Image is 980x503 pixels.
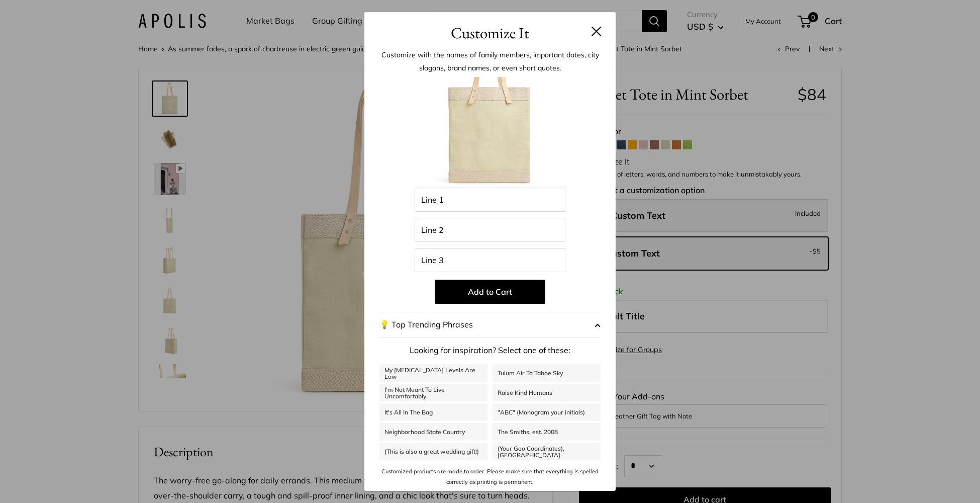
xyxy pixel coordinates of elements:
p: Looking for inspiration? Select one of these: [379,343,601,358]
button: 💡 Top Trending Phrases [379,312,601,338]
a: Tulum Air To Tahoe Sky [493,364,601,382]
a: I'm Not Meant To Live Uncomfortably [379,384,487,401]
a: (This is also a great wedding gift!) [379,443,487,460]
button: Add to Cart [435,280,545,304]
a: "ABC" (Monogram your initials) [493,403,601,421]
p: Customized products are made to order. Please make sure that everything is spelled correctly as p... [379,466,601,487]
a: (Your Geo Coordinates), [GEOGRAPHIC_DATA] [493,443,601,460]
img: mint-cust-tite.jpg [435,77,545,188]
a: It's All In The Bag [379,403,487,421]
a: Neighborhood State Country [379,423,487,441]
p: Customize with the names of family members, important dates, city slogans, brand names, or even s... [379,48,601,74]
a: The Smiths, est. 2008 [493,423,601,441]
h3: Customize It [379,21,601,45]
a: My [MEDICAL_DATA] Levels Are Low [379,364,487,382]
a: Raise Kind Humans [493,384,601,401]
